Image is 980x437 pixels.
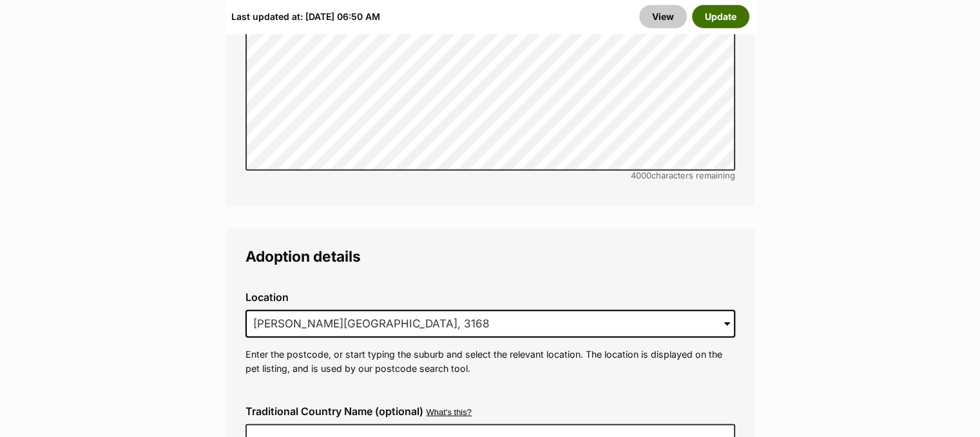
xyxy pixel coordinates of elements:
div: Last updated at: [DATE] 06:50 AM [231,5,380,28]
button: What's this? [427,408,472,418]
span: 4000 [631,170,651,180]
button: Update [692,5,749,28]
label: Location [245,291,735,303]
p: Enter the postcode, or start typing the suburb and select the relevant location. The location is ... [245,347,735,375]
div: characters remaining [245,171,735,180]
input: Enter suburb or postcode [245,310,735,338]
a: View [639,5,687,28]
legend: Adoption details [245,248,735,265]
label: Traditional Country Name (optional) [245,405,423,417]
